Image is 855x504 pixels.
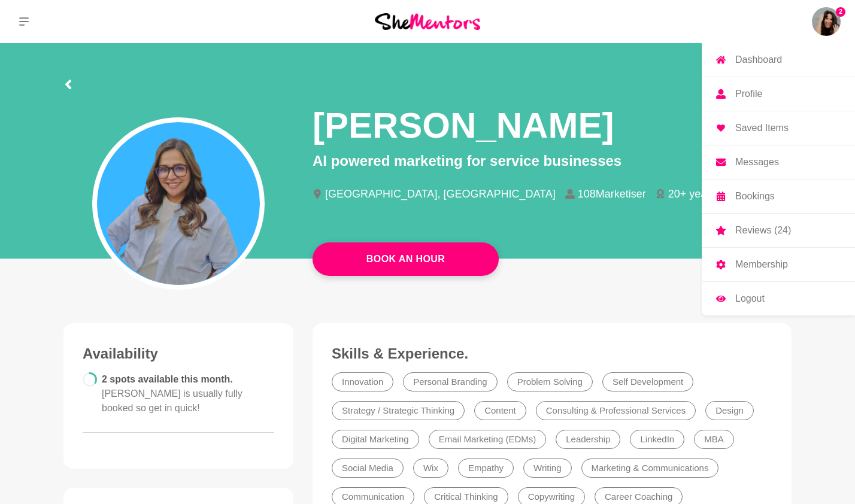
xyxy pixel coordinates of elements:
li: [GEOGRAPHIC_DATA], [GEOGRAPHIC_DATA] [313,189,565,199]
a: Profile [702,77,855,111]
li: 20+ years [656,189,726,199]
a: Messages [702,145,855,179]
span: 2 [836,7,845,17]
p: Profile [735,89,762,99]
a: Saved Items [702,111,855,145]
p: Saved Items [735,123,789,133]
button: Book An Hour [313,242,499,276]
h3: Skills & Experience. [332,345,772,363]
a: Taliah-Kate (TK) Byron2DashboardProfileSaved ItemsMessagesBookingsReviews (24)MembershipLogout [812,7,841,36]
li: 108Marketiser [565,189,656,199]
a: Bookings [702,180,855,213]
h3: Availability [83,345,274,363]
span: [PERSON_NAME] is usually fully booked so get in quick! [102,388,242,413]
img: Taliah-Kate (TK) Byron [812,7,841,36]
p: Reviews (24) [735,226,791,235]
img: She Mentors Logo [375,13,480,29]
a: Dashboard [702,43,855,77]
p: Bookings [735,192,775,201]
p: AI powered marketing for service businesses [313,150,792,172]
p: Messages [735,157,779,167]
h1: [PERSON_NAME] [313,103,614,148]
span: 2 spots available this month. [102,374,242,413]
p: Dashboard [735,55,782,65]
a: Reviews (24) [702,214,855,247]
p: Membership [735,260,788,269]
p: Logout [735,294,765,303]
